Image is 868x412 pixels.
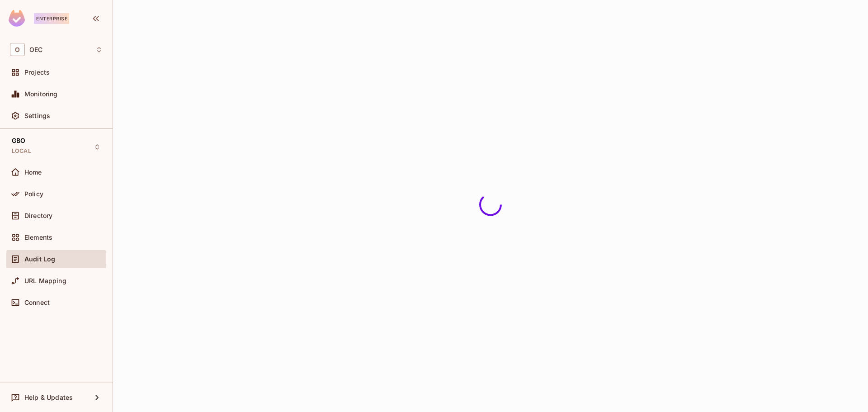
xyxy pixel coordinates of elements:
[24,394,73,401] span: Help & Updates
[10,43,25,56] span: O
[24,90,58,98] span: Monitoring
[24,190,43,198] span: Policy
[34,13,69,24] div: Enterprise
[24,212,52,219] span: Directory
[24,277,66,284] span: URL Mapping
[29,46,42,53] span: Workspace: OEC
[12,147,31,155] span: LOCAL
[24,256,55,263] span: Audit Log
[9,10,25,27] img: SReyMgAAAABJRU5ErkJggg==
[24,299,50,306] span: Connect
[24,169,42,176] span: Home
[24,69,50,76] span: Projects
[12,137,25,144] span: GBO
[24,112,50,119] span: Settings
[24,234,52,241] span: Elements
